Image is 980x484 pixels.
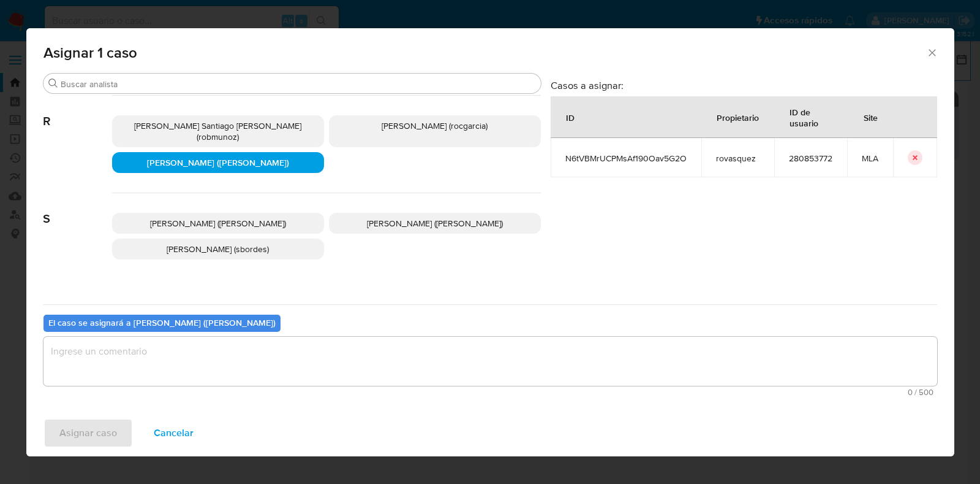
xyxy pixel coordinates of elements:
[551,79,937,91] h3: Casos a asignar:
[908,150,922,165] button: icon-button
[702,102,774,132] div: Propietario
[789,153,832,164] span: 280853772
[112,115,324,147] div: [PERSON_NAME] Santiago [PERSON_NAME] (robmunoz)
[849,102,892,132] div: Site
[150,217,286,229] span: [PERSON_NAME] ([PERSON_NAME])
[112,152,324,173] div: [PERSON_NAME] ([PERSON_NAME])
[565,153,687,164] span: N6tVBMrUCPMsAf190Oav5G2O
[61,79,536,90] input: Buscar analista
[154,420,194,447] span: Cancelar
[43,45,927,60] span: Asignar 1 caso
[112,213,324,234] div: [PERSON_NAME] ([PERSON_NAME])
[167,243,269,255] span: [PERSON_NAME] (sbordes)
[775,97,846,137] div: ID de usuario
[926,47,937,58] button: Cerrar ventana
[112,239,324,259] div: [PERSON_NAME] (sbordes)
[551,102,589,132] div: ID
[43,96,112,129] span: R
[147,156,289,169] span: [PERSON_NAME] ([PERSON_NAME])
[26,28,954,456] div: assign-modal
[47,388,933,396] span: Máximo 500 caracteres
[367,217,503,229] span: [PERSON_NAME] ([PERSON_NAME])
[43,193,112,226] span: S
[48,79,58,88] button: Buscar
[134,120,301,143] span: [PERSON_NAME] Santiago [PERSON_NAME] (robmunoz)
[716,153,759,164] span: rovasquez
[382,120,488,132] span: [PERSON_NAME] (rocgarcia)
[138,418,209,448] button: Cancelar
[48,317,276,329] b: El caso se asignará a [PERSON_NAME] ([PERSON_NAME])
[329,213,541,234] div: [PERSON_NAME] ([PERSON_NAME])
[862,153,878,164] span: MLA
[329,115,541,147] div: [PERSON_NAME] (rocgarcia)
